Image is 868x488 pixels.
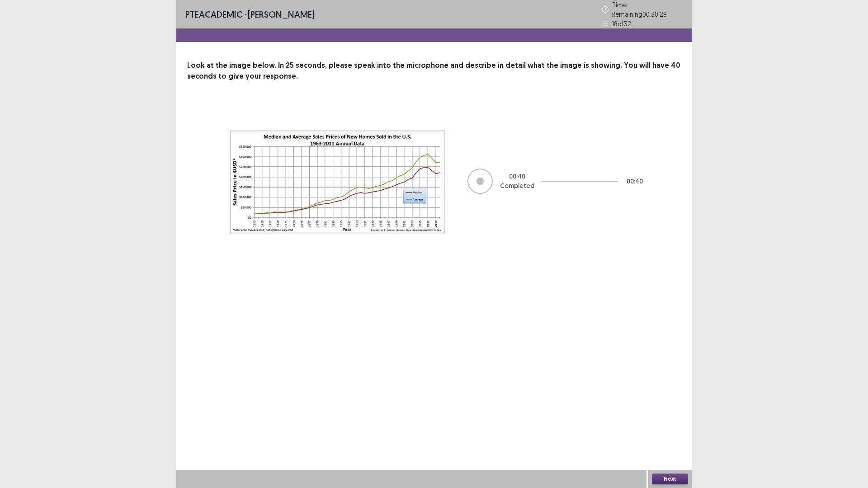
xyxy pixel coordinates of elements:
[509,172,525,181] p: 00 : 40
[223,103,449,259] img: image-description
[185,9,242,20] span: PTE academic
[185,8,315,21] p: - [PERSON_NAME]
[652,474,688,484] button: Next
[627,177,643,186] p: 00 : 40
[187,60,681,82] p: Look at the image below. In 25 seconds, please speak into the microphone and describe in detail w...
[612,19,631,28] p: 18 of 32
[500,181,534,191] p: Completed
